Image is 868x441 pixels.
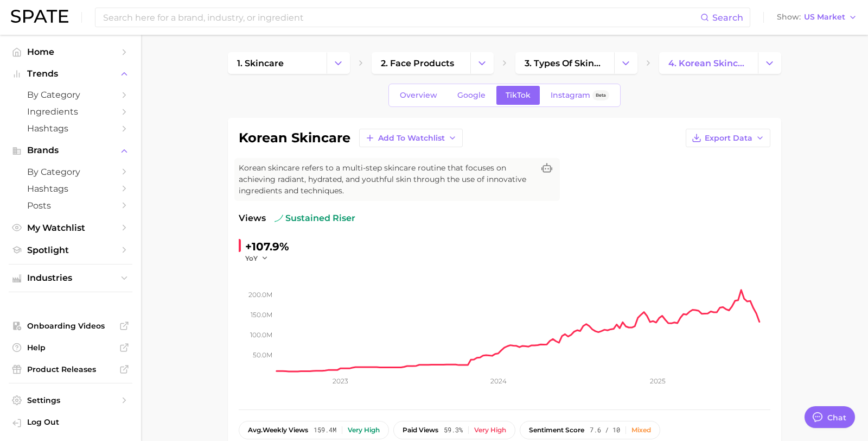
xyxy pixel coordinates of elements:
[777,14,801,20] span: Show
[705,134,752,143] span: Export Data
[359,129,463,147] button: Add to Watchlist
[444,426,463,434] span: 59.3%
[27,167,114,177] span: by Category
[9,339,132,356] a: Help
[250,330,272,338] tspan: 100.0m
[275,212,355,225] span: sustained riser
[378,134,445,143] span: Add to Watchlist
[245,238,289,255] div: +107.9%
[248,426,263,434] abbr: average
[11,10,68,23] img: SPATE
[596,91,606,100] span: Beta
[9,86,132,103] a: by Category
[9,392,132,408] a: Settings
[515,52,614,74] a: 3. types of skincare
[496,86,540,105] a: TikTok
[27,184,114,194] span: Hashtags
[758,52,781,74] button: Change Category
[614,52,637,74] button: Change Category
[9,197,132,214] a: Posts
[9,103,132,120] a: Ingredients
[27,417,124,427] span: Log Out
[470,52,494,74] button: Change Category
[27,69,114,79] span: Trends
[248,426,308,434] span: weekly views
[9,163,132,180] a: by Category
[650,377,666,385] tspan: 2025
[239,212,266,225] span: Views
[27,90,114,100] span: by Category
[27,343,114,352] span: Help
[372,52,470,74] a: 2. face products
[668,58,749,68] span: 4. korean skincare
[102,8,700,27] input: Search here for a brand, industry, or ingredient
[27,106,114,117] span: Ingredients
[239,131,350,144] h1: korean skincare
[551,91,590,100] span: Instagram
[9,414,132,432] a: Log out. Currently logged in with e-mail sabrina.hasbanian@tatcha.com.
[9,180,132,197] a: Hashtags
[27,245,114,255] span: Spotlight
[9,66,132,82] button: Trends
[27,364,114,374] span: Product Releases
[27,223,114,233] span: My Watchlist
[529,426,584,434] span: sentiment score
[9,242,132,259] a: Spotlight
[712,12,743,23] span: Search
[314,426,336,434] span: 159.4m
[27,47,114,57] span: Home
[239,421,389,439] button: avg.weekly views159.4mVery high
[631,426,651,434] div: Mixed
[248,291,272,299] tspan: 200.0m
[590,426,620,434] span: 7.6 / 10
[448,86,495,105] a: Google
[520,421,660,439] button: sentiment score7.6 / 10Mixed
[804,14,845,20] span: US Market
[27,200,114,211] span: Posts
[659,52,758,74] a: 4. korean skincare
[27,146,114,155] span: Brands
[9,361,132,377] a: Product Releases
[251,310,272,318] tspan: 150.0m
[541,86,618,105] a: InstagramBeta
[348,426,380,434] div: Very high
[245,254,269,263] button: YoY
[245,254,258,263] span: YoY
[525,58,605,68] span: 3. types of skincare
[237,58,284,68] span: 1. skincare
[381,58,454,68] span: 2. face products
[9,219,132,236] a: My Watchlist
[27,321,114,331] span: Onboarding Videos
[393,421,515,439] button: paid views59.3%Very high
[774,10,860,24] button: ShowUS Market
[333,377,348,385] tspan: 2023
[403,426,438,434] span: paid views
[239,162,534,197] span: Korean skincare refers to a multi-step skincare routine that focuses on achieving radiant, hydrat...
[275,214,283,223] img: sustained riser
[506,91,531,100] span: TikTok
[327,52,350,74] button: Change Category
[9,43,132,60] a: Home
[27,123,114,134] span: Hashtags
[474,426,506,434] div: Very high
[253,350,272,358] tspan: 50.0m
[457,91,486,100] span: Google
[391,86,446,105] a: Overview
[9,120,132,137] a: Hashtags
[490,377,507,385] tspan: 2024
[228,52,327,74] a: 1. skincare
[686,129,770,147] button: Export Data
[27,273,114,283] span: Industries
[400,91,437,100] span: Overview
[9,270,132,286] button: Industries
[9,318,132,334] a: Onboarding Videos
[27,395,114,405] span: Settings
[9,142,132,159] button: Brands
